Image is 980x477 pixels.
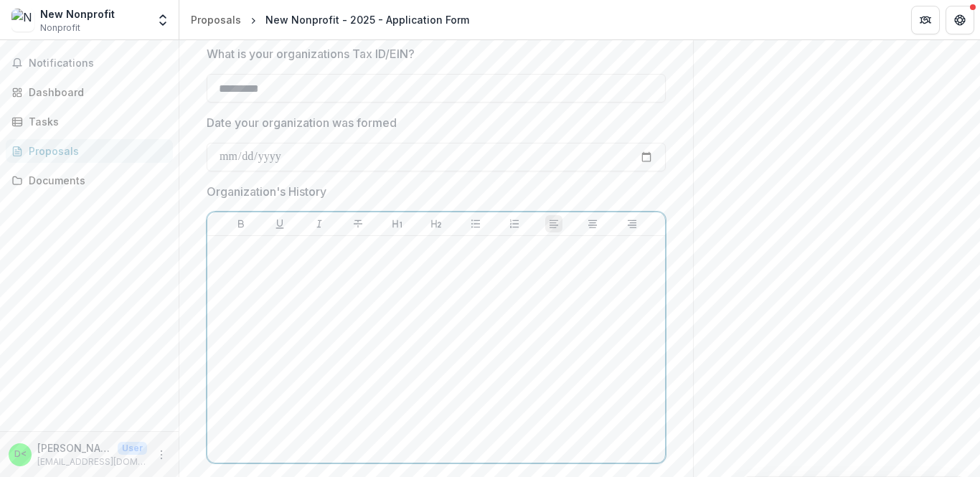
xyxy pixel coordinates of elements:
span: Notifications [29,57,167,70]
button: Open entity switcher [153,6,173,34]
button: Align Right [623,215,641,232]
button: Partners [911,6,940,34]
button: Italicize [311,215,328,232]
button: Underline [271,215,288,232]
button: Bold [232,215,250,232]
div: Dashboard [29,85,161,100]
a: Dashboard [6,80,173,104]
p: User [118,442,147,455]
p: [EMAIL_ADDRESS][DOMAIN_NAME] [37,455,147,468]
div: New Nonprofit [40,6,115,22]
div: Diane Wells <fcm@seeinglivestransformed.com> [14,450,27,459]
button: Get Help [946,6,974,34]
span: Nonprofit [40,22,80,34]
a: Proposals [6,139,173,163]
nav: breadcrumb [185,9,475,30]
button: Heading 2 [428,215,445,232]
div: Tasks [29,114,161,129]
a: Tasks [6,110,173,133]
div: Proposals [191,12,241,27]
img: New Nonprofit [11,9,34,32]
button: Strike [349,215,367,232]
a: Proposals [185,9,247,30]
button: Align Left [545,215,562,232]
p: Organization's History [207,183,326,200]
p: [PERSON_NAME] <[EMAIL_ADDRESS][DOMAIN_NAME]> [37,440,112,455]
div: Proposals [29,143,161,159]
button: Ordered List [506,215,523,232]
div: New Nonprofit - 2025 - Application Form [265,12,469,27]
button: Heading 1 [389,215,406,232]
button: More [153,446,170,463]
button: Bullet List [467,215,484,232]
p: Date your organization was formed [207,114,397,131]
p: What is your organizations Tax ID/EIN? [207,45,415,62]
button: Notifications [6,52,173,75]
div: Documents [29,173,161,188]
a: Documents [6,169,173,192]
button: Align Center [584,215,601,232]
